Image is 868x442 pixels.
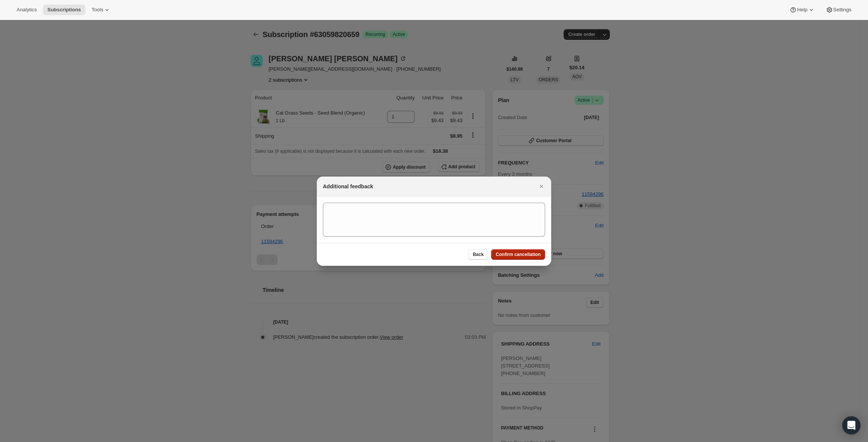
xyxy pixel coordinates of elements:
[43,5,85,15] button: Subscriptions
[536,181,547,192] button: Close
[821,5,856,15] button: Settings
[785,5,819,15] button: Help
[47,7,81,13] span: Subscriptions
[491,249,545,260] button: Confirm cancellation
[797,7,807,13] span: Help
[842,416,860,434] div: Open Intercom Messenger
[833,7,851,13] span: Settings
[17,7,37,13] span: Analytics
[496,251,541,257] span: Confirm cancellation
[468,249,488,260] button: Back
[87,5,115,15] button: Tools
[323,183,373,190] h2: Additional feedback
[91,7,103,13] span: Tools
[473,251,484,257] span: Back
[12,5,41,15] button: Analytics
